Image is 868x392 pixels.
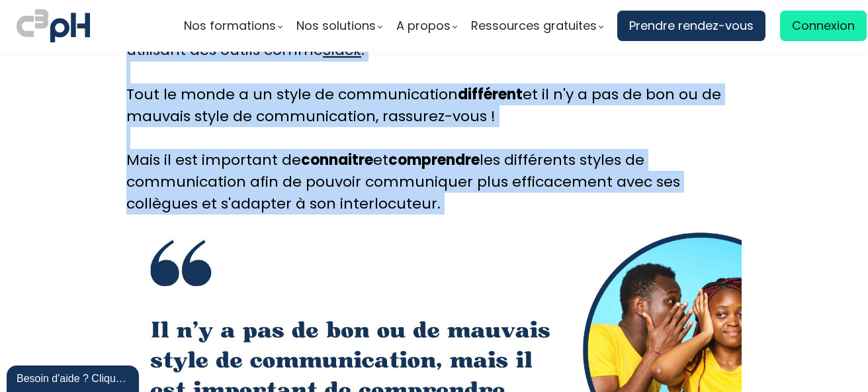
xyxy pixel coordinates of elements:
b: différent [458,84,523,105]
a: Slack [323,40,361,60]
b: comprendre [388,150,480,170]
iframe: chat widget [7,363,142,392]
span: Connexion [792,16,855,36]
a: Prendre rendez-vous [617,11,765,41]
a: Connexion [780,11,867,41]
span: A propos [396,16,451,36]
p: Tout le monde a un style de communication et il n'y a pas de bon ou de mauvais style de communica... [126,83,742,215]
span: Ressources gratuites [471,16,597,36]
b: connaitre [301,150,373,170]
img: logo C3PH [17,7,90,45]
span: Nos solutions [296,16,376,36]
span: Nos formations [184,16,276,36]
span: Prendre rendez-vous [629,16,754,36]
